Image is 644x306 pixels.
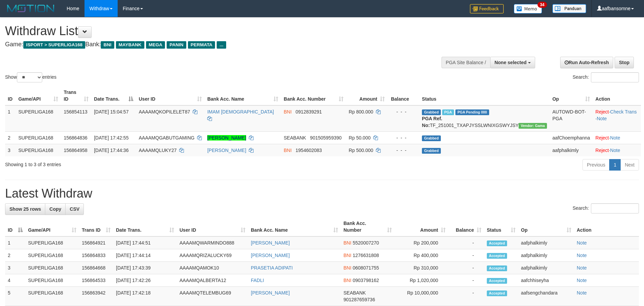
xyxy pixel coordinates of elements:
th: User ID: activate to sort column ascending [136,86,205,105]
span: BNI [343,253,351,258]
th: Bank Acc. Number: activate to sort column ascending [341,217,395,236]
span: Grabbed [422,148,441,154]
td: · [593,144,641,156]
td: aafphalkimly [550,144,593,156]
span: BNI [343,278,351,283]
td: 156864533 [79,274,113,287]
td: - [448,249,484,262]
span: Marked by aafchhiseyha [442,109,454,115]
a: Note [577,265,587,271]
span: Accepted [487,240,507,246]
span: [DATE] 15:04:57 [94,109,128,114]
div: Showing 1 to 3 of 3 entries [5,158,263,168]
a: Note [610,148,620,153]
span: BNI [284,148,291,153]
a: Run Auto-Refresh [560,57,613,68]
a: Note [597,116,607,121]
td: aafphalkimly [518,249,574,262]
span: BNI [101,41,114,49]
span: [DATE] 17:44:36 [94,148,128,153]
td: 5 [5,287,25,306]
img: Feedback.jpg [470,4,504,14]
span: AAAAMQLUKY27 [139,148,176,153]
td: [DATE] 17:42:26 [113,274,177,287]
input: Search: [591,72,639,82]
th: Date Trans.: activate to sort column ascending [113,217,177,236]
td: 156864833 [79,249,113,262]
span: MAYBANK [116,41,144,49]
td: aafsengchandara [518,287,574,306]
td: SUPERLIGA168 [25,262,79,274]
th: Balance [387,86,419,105]
th: Status: activate to sort column ascending [484,217,518,236]
span: Show 25 rows [9,206,41,212]
td: · [593,131,641,144]
td: AAAAMQTELEMBUG69 [177,287,248,306]
td: Rp 310,000 [395,262,448,274]
th: Game/API: activate to sort column ascending [16,86,61,105]
a: Note [577,240,587,246]
a: Reject [595,109,609,114]
td: 156864921 [79,236,113,249]
th: Game/API: activate to sort column ascending [25,217,79,236]
a: Note [610,135,620,141]
td: - [448,262,484,274]
a: Reject [595,148,609,153]
td: SUPERLIGA168 [25,274,79,287]
img: Button%20Memo.svg [514,4,542,14]
a: FADLI [251,278,264,283]
input: Search: [591,203,639,213]
a: [PERSON_NAME] [251,240,290,246]
a: Next [620,159,639,171]
img: MOTION_logo.png [5,3,56,14]
th: ID [5,86,16,105]
a: Previous [582,159,610,171]
span: PANIN [167,41,186,49]
span: 156864836 [64,135,87,141]
span: None selected [495,60,527,65]
td: [DATE] 17:44:14 [113,249,177,262]
td: - [448,287,484,306]
td: aafchhiseyha [518,274,574,287]
a: Show 25 rows [5,203,45,215]
th: Trans ID: activate to sort column ascending [61,86,91,105]
span: ISPORT > SUPERLIGA168 [23,41,85,49]
span: AAAAMQGABUTGAMING [139,135,194,141]
span: PERMATA [188,41,215,49]
div: - - - [390,134,416,141]
span: Accepted [487,290,507,296]
span: ... [217,41,226,49]
a: [PERSON_NAME] [251,290,290,296]
a: Note [577,253,587,258]
span: Copy 1954602083 to clipboard [295,148,322,153]
a: 1 [609,159,621,171]
th: Bank Acc. Name: activate to sort column ascending [205,86,281,105]
td: TF_251001_TXAPJYSSLWNIXGSWYJSY [419,105,550,132]
th: Action [593,86,641,105]
span: Grabbed [422,109,441,115]
div: PGA Site Balance / [442,57,490,68]
span: Rp 500.000 [349,148,373,153]
a: [PERSON_NAME] [251,253,290,258]
span: 156864958 [64,148,87,153]
span: BNI [343,265,351,271]
span: Copy 0912839291 to clipboard [295,109,322,114]
td: Rp 10,000,000 [395,287,448,306]
td: aafphalkimly [518,262,574,274]
span: Vendor URL: https://trx31.1velocity.biz [519,123,547,129]
th: Date Trans.: activate to sort column descending [91,86,136,105]
td: 2 [5,131,16,144]
h4: Game: Bank: [5,41,423,48]
td: Rp 1,020,000 [395,274,448,287]
a: Note [577,290,587,296]
th: Status [419,86,550,105]
th: Action [574,217,639,236]
label: Search: [573,203,639,213]
th: User ID: activate to sort column ascending [177,217,248,236]
td: 156864668 [79,262,113,274]
a: Check Trans [610,109,637,114]
td: Rp 200,000 [395,236,448,249]
div: - - - [390,108,416,115]
td: - [448,236,484,249]
td: SUPERLIGA168 [16,144,61,156]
